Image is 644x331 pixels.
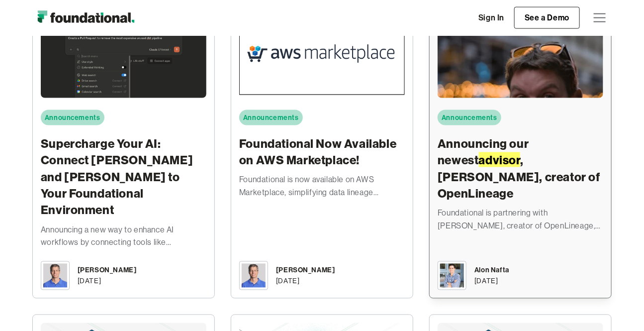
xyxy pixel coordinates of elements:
a: home [32,8,139,28]
div: Announcements [243,112,299,123]
div: Foundational is now available on AWS Marketplace, simplifying data lineage procurement and enhanc... [239,174,405,199]
iframe: Chat Widget [594,283,644,331]
div: Announcing a new way to enhance AI workflows by connecting tools like [PERSON_NAME] and [PERSON_N... [41,224,206,249]
h3: Foundational Now Available on AWS Marketplace! [239,135,405,169]
a: See a Demo [514,7,580,29]
h3: Supercharge Your AI: Connect [PERSON_NAME] and [PERSON_NAME] to Your Foundational Environment [41,135,206,219]
font: advisor [479,152,520,167]
div: menu [588,6,612,30]
div: [DATE] [276,276,300,287]
div: [DATE] [474,276,498,287]
a: AnnouncementsAnnouncing our newestadvisor, [PERSON_NAME], creator of OpenLineageFoundational is p... [429,3,612,299]
div: Announcements [442,112,497,123]
div: Foundational is partnering with [PERSON_NAME], creator of OpenLineage, as our newest . [PERSON_NA... [438,207,603,232]
a: Sign In [468,7,514,28]
div: Alon Nafta [474,265,509,276]
div: [DATE] [78,276,101,287]
div: [PERSON_NAME] [276,265,335,276]
a: AnnouncementsFoundational Now Available on AWS Marketplace!Foundational is now available on AWS M... [231,3,413,299]
a: AnnouncementsSupercharge Your AI: Connect [PERSON_NAME] and [PERSON_NAME] to Your Foundational En... [32,3,215,299]
div: [PERSON_NAME] [78,265,137,276]
h3: Announcing our newest , [PERSON_NAME], creator of OpenLineage [438,135,603,202]
div: Announcements [45,112,100,123]
img: Foundational Logo [32,8,139,28]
